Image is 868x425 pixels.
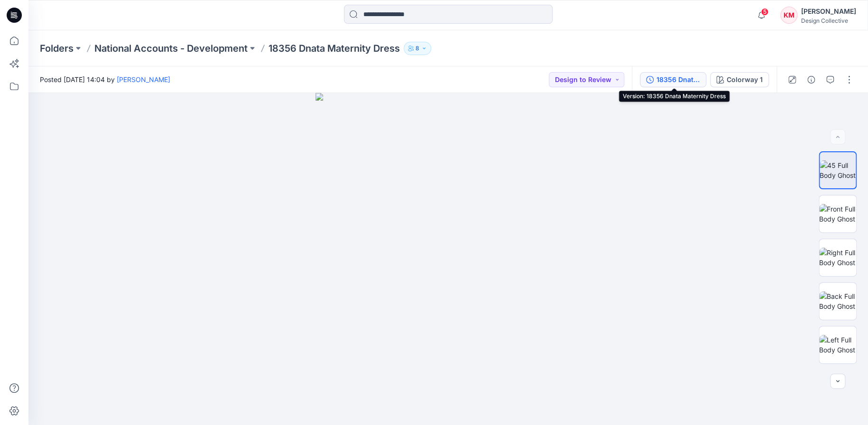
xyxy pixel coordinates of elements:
[727,74,763,85] div: Colorway 1
[94,42,248,55] a: National Accounts - Development
[801,17,856,24] div: Design Collective
[780,7,797,24] div: KM
[761,8,768,16] span: 5
[315,93,581,425] img: eyJhbGciOiJIUzI1NiIsImtpZCI6IjAiLCJzbHQiOiJzZXMiLCJ0eXAiOiJKV1QifQ.eyJkYXRhIjp7InR5cGUiOiJzdG9yYW...
[40,42,74,55] a: Folders
[820,160,856,180] img: 45 Full Body Ghost
[803,72,819,87] button: Details
[819,204,856,224] img: Front Full Body Ghost
[819,335,856,355] img: Left Full Body Ghost
[640,72,706,87] button: 18356 Dnata Maternity Dress
[710,72,769,87] button: Colorway 1
[404,42,431,55] button: 8
[40,74,170,84] span: Posted [DATE] 14:04 by
[117,75,170,83] a: [PERSON_NAME]
[656,74,700,85] div: 18356 Dnata Maternity Dress
[819,291,856,311] img: Back Full Body Ghost
[819,248,856,268] img: Right Full Body Ghost
[801,6,856,17] div: [PERSON_NAME]
[416,43,419,54] p: 8
[268,42,400,55] p: 18356 Dnata Maternity Dress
